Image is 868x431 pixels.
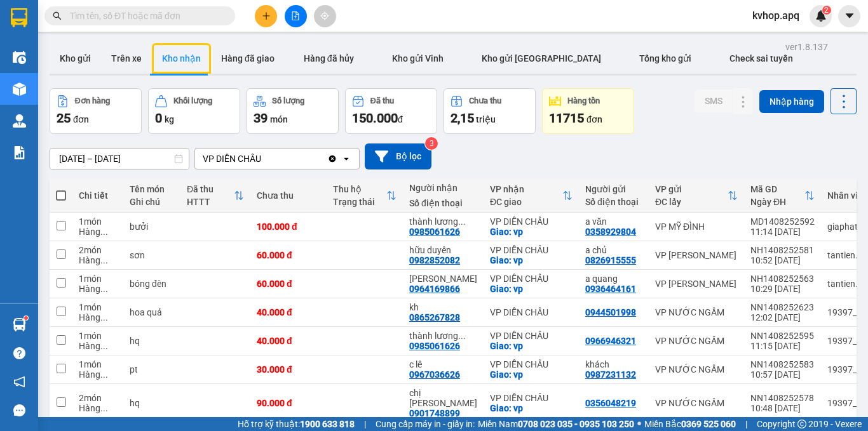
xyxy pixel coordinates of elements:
div: 1 món [79,302,117,312]
div: Mã GD [750,184,804,194]
div: 12:02 [DATE] [750,312,815,322]
div: Tên món [130,184,174,194]
img: warehouse-icon [13,83,26,96]
div: ĐC lấy [655,197,728,207]
div: 10:57 [DATE] [750,369,815,380]
span: Miền Bắc [644,417,736,431]
div: Hàng thông thường [79,369,117,380]
strong: 1900 633 818 [300,419,355,429]
span: đơn [587,114,602,124]
span: kg [165,114,174,124]
div: Chưa thu [257,190,320,201]
span: ... [100,255,108,265]
div: NN1408252583 [750,359,815,369]
div: thành lương 0975775992 [409,331,477,341]
div: 0987231132 [585,369,636,380]
img: warehouse-icon [13,114,26,128]
img: warehouse-icon [13,51,26,64]
div: Hàng thông thường [79,341,117,351]
button: Kho gửi [50,43,101,74]
div: hq [130,398,174,408]
span: ⚪️ [637,421,641,427]
div: bóng đèn [130,279,174,289]
svg: Clear value [327,154,337,164]
span: Cung cấp máy in - giấy in: [376,417,475,431]
div: Người gửi [585,184,642,194]
input: Tìm tên, số ĐT hoặc mã đơn [70,9,220,23]
div: Ngày ĐH [750,197,804,207]
div: ĐC giao [490,197,562,207]
div: 11:15 [DATE] [750,341,815,351]
th: Toggle SortBy [484,179,579,213]
button: Hàng đã giao [211,43,285,74]
div: c lê [409,359,477,369]
div: 11:14 [DATE] [750,227,815,237]
div: ver 1.8.137 [785,40,828,54]
button: Hàng tồn11715đơn [542,88,634,134]
span: plus [262,11,271,20]
span: | [745,417,747,431]
div: Hàng thông thường [79,227,117,237]
div: Giao: vp [490,341,573,351]
th: Toggle SortBy [649,179,744,213]
button: SMS [695,90,733,112]
div: Ghi chú [130,197,174,207]
input: Selected VP DIỄN CHÂU. [262,152,264,165]
span: ... [100,284,108,294]
div: VP DIỄN CHÂU [490,245,573,255]
img: solution-icon [13,146,26,159]
span: search [53,11,62,20]
span: 0 [155,110,162,126]
span: aim [320,11,329,20]
button: Bộ lọc [365,143,431,169]
div: VP NƯỚC NGẦM [655,307,738,317]
span: ... [100,341,108,351]
button: Khối lượng0kg [148,88,240,134]
span: 150.000 [352,110,398,126]
div: NN1408252623 [750,302,815,312]
span: Kho gửi [GEOGRAPHIC_DATA] [482,53,601,63]
span: ... [100,312,108,322]
div: Đã thu [370,96,394,105]
div: Số điện thoại [585,197,642,207]
div: Hàng thông thường [79,312,117,322]
div: 100.000 đ [257,222,320,232]
span: Hàng đã hủy [304,53,354,63]
span: Hỗ trợ kỹ thuật: [238,417,355,431]
span: Miền Nam [478,417,634,431]
div: a văn [585,216,642,227]
button: aim [314,5,336,27]
div: 10:48 [DATE] [750,403,815,413]
span: 2 [824,6,829,15]
div: Hàng tồn [567,96,600,105]
div: 0964169866 [409,284,460,294]
div: 0358929804 [585,227,636,237]
button: Đơn hàng25đơn [50,88,142,134]
div: 0936464161 [585,284,636,294]
div: Thu hộ [333,184,386,194]
img: icon-new-feature [815,10,827,22]
div: 1 món [79,216,117,227]
div: Hàng thông thường [79,403,117,413]
div: Chưa thu [469,96,501,105]
div: Đã thu [187,184,234,194]
button: caret-down [838,5,860,27]
th: Toggle SortBy [744,179,821,213]
div: Hàng thông thường [79,284,117,294]
button: Chưa thu2,15 triệu [444,88,536,134]
div: 0966946321 [585,336,636,346]
div: NH1408252563 [750,274,815,284]
button: Kho nhận [152,43,211,74]
span: Check sai tuyến [729,53,793,63]
div: Giao: vp [490,284,573,294]
span: ... [100,403,108,413]
span: 2,15 [451,110,474,126]
span: notification [13,376,25,388]
div: 0865267828 [409,312,460,322]
img: logo-vxr [11,8,27,27]
div: NN1408252578 [750,393,815,403]
div: Chi tiết [79,190,117,201]
span: ... [458,331,466,341]
th: Toggle SortBy [327,179,403,213]
div: VP NƯỚC NGẦM [655,364,738,375]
